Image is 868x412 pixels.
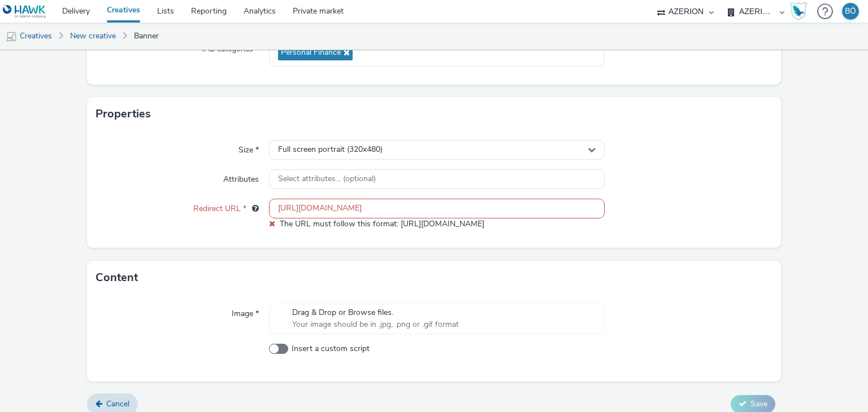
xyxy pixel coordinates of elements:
div: URL will be used as a validation URL with some SSPs and it will be the redirection URL of your cr... [246,203,259,214]
a: Banner [128,23,164,50]
span: Select attributes... (optional) [278,174,376,184]
img: mobile [6,31,17,42]
h3: Content [96,269,138,286]
span: Cancel [106,398,129,409]
span: Personal Finance [281,48,341,58]
h3: Properties [96,106,151,122]
span: Your image should be in .jpg, .png or .gif format [292,319,459,330]
label: Image * [227,304,263,319]
img: undefined Logo [3,5,46,19]
div: BÖ [845,3,856,20]
label: Attributes [219,169,263,185]
img: Hawk Academy [790,2,807,20]
span: Full screen portrait (320x480) [278,145,383,155]
input: url... [269,199,604,218]
span: Drag & Drop or Browse files. [292,307,459,318]
span: Save [750,398,767,409]
label: Size * [234,140,263,156]
label: Redirect URL * [189,199,263,214]
a: Hawk Academy [790,2,811,20]
a: New creative [64,23,121,50]
span: Insert a custom script [292,343,370,354]
span: The URL must follow this format: [URL][DOMAIN_NAME] [280,218,484,229]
